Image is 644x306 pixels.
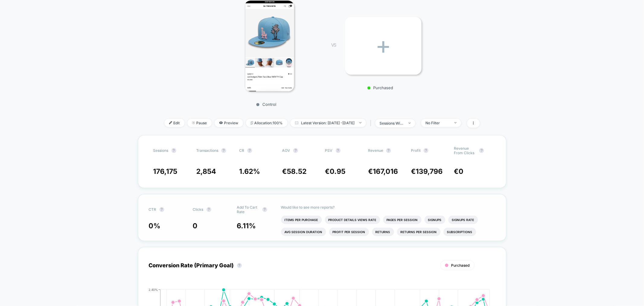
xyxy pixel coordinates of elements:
[424,148,428,153] button: ?
[196,148,218,153] span: Transactions
[196,167,216,176] span: 2,854
[329,228,369,236] li: Profit Per Session
[325,148,333,153] span: PSV
[149,288,158,291] tspan: 2.40%
[454,167,463,176] span: €
[187,119,212,127] span: Pause
[207,207,211,212] button: ?
[247,148,252,153] button: ?
[221,148,226,153] button: ?
[454,146,476,155] span: Revenue From Clicks
[213,102,319,107] p: Control
[239,167,260,176] span: 1.62 %
[383,216,421,224] li: Pages Per Session
[336,148,341,153] button: ?
[165,119,184,127] span: Edit
[380,121,404,125] div: sessions with impression
[290,119,366,127] span: Latest Version: [DATE] - [DATE]
[448,216,478,224] li: Signups Rate
[444,228,476,236] li: Subscriptions
[411,148,421,153] span: Profit
[281,205,495,210] p: Would like to see more reports?
[459,167,463,176] span: 0
[368,148,383,153] span: Revenue
[193,207,203,212] span: Clicks
[237,222,256,230] span: 6.11 %
[451,263,470,268] span: Purchased
[369,119,375,128] span: |
[425,216,445,224] li: Signups
[397,228,441,236] li: Returns Per Session
[193,222,198,230] span: 0
[169,121,172,124] img: edit
[251,121,253,125] img: rebalance
[149,222,161,230] span: 0 %
[416,167,443,176] span: 139,796
[287,167,306,176] span: 58.52
[331,42,336,47] span: VS
[359,122,361,123] img: end
[373,167,398,176] span: 167,016
[372,228,394,236] li: Returns
[281,228,326,236] li: Avg Session Duration
[479,148,484,153] button: ?
[411,167,443,176] span: €
[325,216,380,224] li: Product Details Views Rate
[153,167,178,176] span: 176,175
[330,167,346,176] span: 0.95
[342,85,418,90] p: Purchased
[282,148,290,153] span: AOV
[237,263,242,268] button: ?
[153,148,168,153] span: Sessions
[239,148,244,153] span: CR
[159,207,164,212] button: ?
[262,207,267,212] button: ?
[293,148,298,153] button: ?
[171,148,176,153] button: ?
[246,119,287,127] span: Allocation: 100%
[215,119,243,127] span: Preview
[454,122,457,123] img: end
[386,148,391,153] button: ?
[368,167,398,176] span: €
[237,205,259,214] span: Add To Cart Rate
[192,121,195,124] img: end
[281,216,322,224] li: Items Per Purchase
[282,167,306,176] span: €
[245,1,294,91] img: Control main
[295,121,298,124] img: calendar
[345,17,421,75] div: +
[149,207,156,212] span: CTR
[325,167,346,176] span: €
[426,121,450,125] div: No Filter
[409,122,411,124] img: end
